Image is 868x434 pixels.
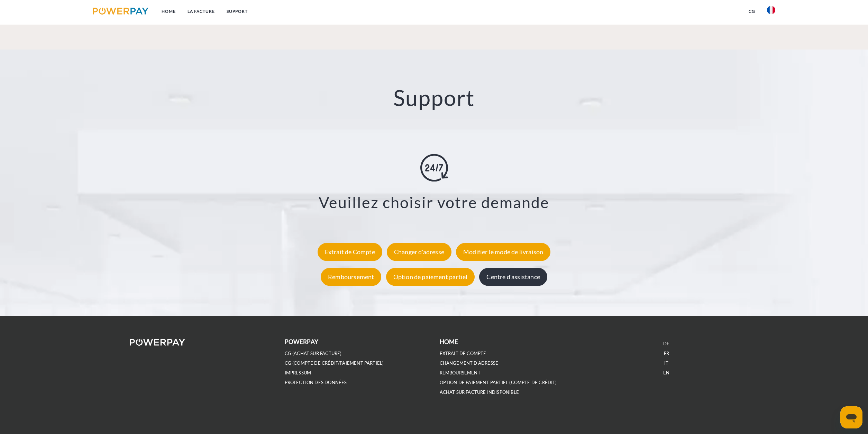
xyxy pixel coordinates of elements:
b: POWERPAY [285,338,318,345]
img: online-shopping.svg [420,154,448,181]
a: Changer d'adresse [385,248,453,256]
a: Extrait de Compte [316,248,384,256]
a: IT [664,360,668,366]
a: Support [221,5,254,18]
h3: Veuillez choisir votre demande [52,193,816,212]
div: Remboursement [321,268,381,286]
a: FR [664,351,669,356]
a: CG [743,5,761,18]
iframe: Bouton de lancement de la fenêtre de messagerie [840,406,862,428]
h2: Support [43,84,824,112]
img: fr [767,6,775,14]
a: EXTRAIT DE COMPTE [440,351,486,356]
a: Remboursement [319,273,383,281]
b: Home [440,338,458,345]
a: Option de paiement partiel [384,273,477,281]
a: LA FACTURE [182,5,221,18]
a: Changement d'adresse [440,360,499,366]
a: EN [663,370,669,376]
div: Centre d'assistance [479,268,547,286]
a: OPTION DE PAIEMENT PARTIEL (Compte de crédit) [440,380,557,386]
a: IMPRESSUM [285,370,311,376]
a: CG (Compte de crédit/paiement partiel) [285,360,384,366]
a: ACHAT SUR FACTURE INDISPONIBLE [440,389,519,395]
a: CG (achat sur facture) [285,351,342,356]
div: Extrait de Compte [318,243,382,261]
div: Option de paiement partiel [386,268,475,286]
a: DE [663,341,669,347]
img: logo-powerpay-white.svg [130,339,185,346]
div: Modifier le mode de livraison [456,243,550,261]
a: PROTECTION DES DONNÉES [285,380,347,386]
a: Modifier le mode de livraison [454,248,552,256]
div: Changer d'adresse [387,243,451,261]
img: logo-powerpay.svg [93,8,148,15]
a: Centre d'assistance [477,273,549,281]
a: REMBOURSEMENT [440,370,481,376]
a: Home [156,5,182,18]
